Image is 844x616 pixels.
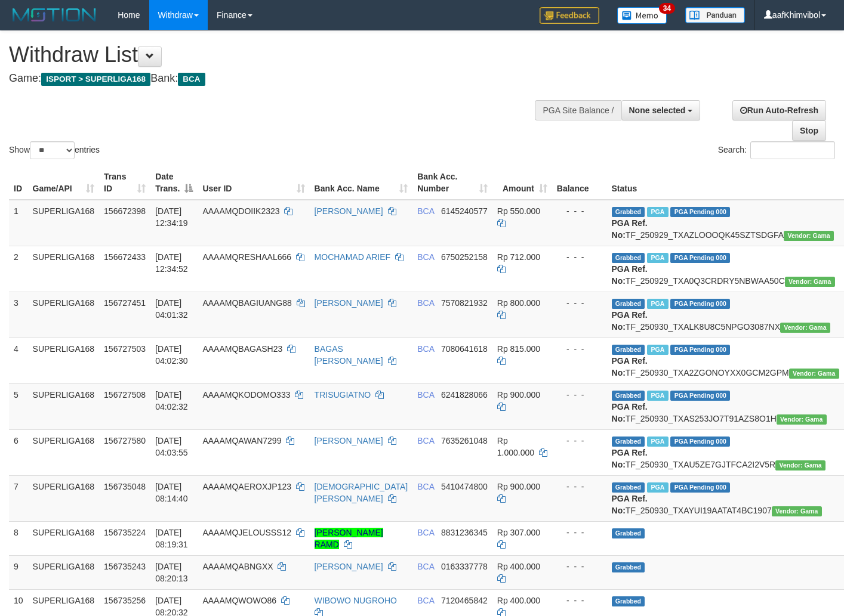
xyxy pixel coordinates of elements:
[497,528,540,537] span: Rp 307.000
[202,436,281,445] span: AAAAMQAWAN7299
[784,231,834,241] span: Vendor URL: https://trx31.1velocity.biz
[417,436,434,445] span: BCA
[535,100,621,120] div: PGA Site Balance /
[441,390,488,400] span: Copy 6241828066 to clipboard
[647,482,668,493] span: Marked by aafchoeunmanni
[647,253,668,263] span: Marked by aafsoycanthlai
[612,218,648,240] b: PGA Ref. No:
[9,292,28,338] td: 3
[202,252,291,262] span: AAAAMQRESHAAL666
[607,292,844,338] td: TF_250930_TXALK8U8C5NPGO3087NX
[497,436,534,457] span: Rp 1.000.000
[732,100,826,120] a: Run Auto-Refresh
[104,482,146,491] span: 156735048
[202,298,291,308] span: AAAAMQBAGIUANG88
[104,596,146,605] span: 156735256
[718,141,835,159] label: Search:
[417,344,434,354] span: BCA
[28,246,100,292] td: SUPERLIGA168
[441,252,488,262] span: Copy 6750252158 to clipboard
[612,448,648,469] b: PGA Ref. No:
[28,338,100,383] td: SUPERLIGA168
[670,253,730,263] span: PGA Pending
[155,252,188,274] span: [DATE] 12:34:52
[557,251,602,263] div: - - -
[557,595,602,606] div: - - -
[621,100,701,120] button: None selected
[417,528,434,537] span: BCA
[155,344,188,366] span: [DATE] 04:02:30
[497,596,540,605] span: Rp 400.000
[104,298,146,308] span: 156727451
[41,73,150,86] span: ISPORT > SUPERLIGA168
[202,206,279,216] span: AAAAMQDOIIK2323
[612,356,648,377] b: PGA Ref. No:
[28,166,100,200] th: Game/API: activate to sort column ascending
[310,166,413,200] th: Bank Acc. Name: activate to sort column ascending
[497,252,540,262] span: Rp 712.000
[647,391,668,401] span: Marked by aafchoeunmanni
[315,298,383,308] a: [PERSON_NAME]
[198,166,309,200] th: User ID: activate to sort column ascending
[612,299,645,309] span: Grabbed
[557,205,602,217] div: - - -
[9,475,28,521] td: 7
[104,252,146,262] span: 156672433
[647,437,668,447] span: Marked by aafchoeunmanni
[612,562,645,572] span: Grabbed
[155,390,188,411] span: [DATE] 04:02:32
[202,344,282,354] span: AAAAMQBAGASH23
[417,298,434,308] span: BCA
[202,528,291,537] span: AAAAMQJELOUSSS12
[612,264,648,286] b: PGA Ref. No:
[557,389,602,401] div: - - -
[155,298,188,320] span: [DATE] 04:01:32
[792,120,826,141] a: Stop
[28,555,100,589] td: SUPERLIGA168
[670,482,730,493] span: PGA Pending
[202,562,273,571] span: AAAAMQABNGXX
[441,344,488,354] span: Copy 7080641618 to clipboard
[417,562,434,571] span: BCA
[28,429,100,475] td: SUPERLIGA168
[441,206,488,216] span: Copy 6145240577 to clipboard
[497,298,540,308] span: Rp 800.000
[28,475,100,521] td: SUPERLIGA168
[497,206,540,216] span: Rp 550.000
[612,494,648,515] b: PGA Ref. No:
[612,596,645,606] span: Grabbed
[607,200,844,246] td: TF_250929_TXAZLOOOQK45SZTSDGFA
[99,166,150,200] th: Trans ID: activate to sort column ascending
[155,482,188,503] span: [DATE] 08:14:40
[670,437,730,447] span: PGA Pending
[607,166,844,200] th: Status
[28,200,100,246] td: SUPERLIGA168
[9,383,28,429] td: 5
[612,345,645,355] span: Grabbed
[777,414,827,425] span: Vendor URL: https://trx31.1velocity.biz
[441,562,488,571] span: Copy 0163337778 to clipboard
[612,528,645,538] span: Grabbed
[104,390,146,400] span: 156727508
[202,390,290,400] span: AAAAMQKODOMO333
[9,338,28,383] td: 4
[607,338,844,383] td: TF_250930_TXA2ZGONOYXX0GCM2GPM
[557,343,602,355] div: - - -
[685,7,745,23] img: panduan.png
[315,344,383,366] a: BAGAS [PERSON_NAME]
[178,73,205,86] span: BCA
[557,435,602,447] div: - - -
[612,402,648,423] b: PGA Ref. No:
[785,277,835,287] span: Vendor URL: https://trx31.1velocity.biz
[780,323,830,333] span: Vendor URL: https://trx31.1velocity.biz
[9,429,28,475] td: 6
[607,429,844,475] td: TF_250930_TXAU5ZE7GJTFCA2I2V5R
[492,166,552,200] th: Amount: activate to sort column ascending
[9,6,100,24] img: MOTION_logo.png
[104,436,146,445] span: 156727580
[104,562,146,571] span: 156735243
[150,166,198,200] th: Date Trans.: activate to sort column descending
[315,436,383,445] a: [PERSON_NAME]
[30,141,75,159] select: Showentries
[629,106,686,115] span: None selected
